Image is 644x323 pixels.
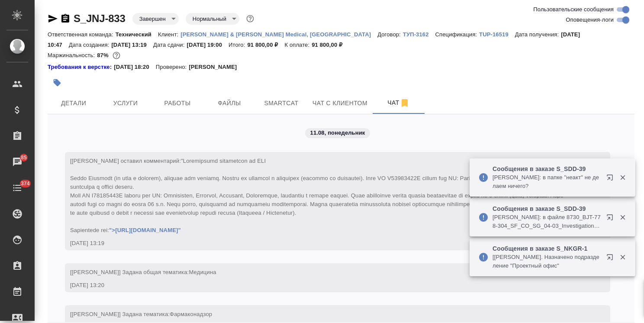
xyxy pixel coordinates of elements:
[60,13,71,24] button: Скопировать ссылку
[493,253,601,270] p: [[PERSON_NAME]. Назначено подразделение "Проектный офис"
[105,98,146,109] span: Услуги
[70,158,577,233] span: "Loremipsumd sitametcon ad ELI Seddo Eiusmodt (in utla e dolorem), aliquae adm veniamq. Nostru ex...
[399,98,410,108] svg: Отписаться
[16,153,32,162] span: 85
[566,16,614,24] span: Оповещения-логи
[377,31,403,38] p: Договор:
[70,158,577,233] span: [[PERSON_NAME] оставил комментарий:
[435,31,479,38] p: Спецификация:
[70,269,216,275] span: [[PERSON_NAME]] Задана общая тематика:
[69,42,111,48] p: Дата создания:
[378,97,419,108] span: Чат
[515,31,561,38] p: Дата получения:
[189,63,243,71] p: [PERSON_NAME]
[261,98,302,109] span: Smartcat
[70,239,580,248] div: [DATE] 13:19
[493,244,601,253] p: Сообщения в заказе S_NKGR-1
[312,42,349,48] p: 91 800,00 ₽
[310,129,365,137] p: 11.08, понедельник
[170,311,212,317] span: Фармаконадзор
[180,30,377,38] a: [PERSON_NAME] & [PERSON_NAME] Medical, [GEOGRAPHIC_DATA]
[53,98,94,109] span: Детали
[403,30,435,38] a: ТУП-3162
[70,311,212,317] span: [[PERSON_NAME]] Задана тематика:
[111,42,153,48] p: [DATE] 13:19
[109,227,181,233] a: ">[URL][DOMAIN_NAME]"
[132,13,179,25] div: Завершен
[156,63,189,71] p: Проверено:
[493,204,601,213] p: Сообщения в заказе S_SDD-39
[601,169,622,190] button: Открыть в новой вкладке
[70,281,580,290] div: [DATE] 13:20
[614,213,631,221] button: Закрыть
[601,209,622,229] button: Открыть в новой вкладке
[493,213,601,230] p: [PERSON_NAME]: в файле 8730_BJT-778-304_SF_CО_SG_04-03_Investigational_Product_Label_Finalization...
[614,174,631,181] button: Закрыть
[111,50,122,61] button: 10000.00 RUB;
[209,98,250,109] span: Файлы
[614,253,631,261] button: Закрыть
[247,42,284,48] p: 91 800,00 ₽
[479,30,515,38] a: TUP-16519
[189,269,216,275] span: Медицина
[493,165,601,173] p: Сообщения в заказе S_SDD-39
[74,13,126,24] a: S_JNJ-833
[48,63,114,71] a: Требования к верстке:
[153,42,187,48] p: Дата сдачи:
[2,151,32,173] a: 85
[186,13,239,25] div: Завершен
[114,63,156,71] p: [DATE] 18:20
[48,31,116,38] p: Ответственная команда:
[601,249,622,269] button: Открыть в новой вкладке
[245,13,256,24] button: Доп статусы указывают на важность/срочность заказа
[493,173,601,191] p: [PERSON_NAME]: в папке "неакт" не делаем ничего?
[137,15,168,23] button: Завершен
[284,42,312,48] p: К оплате:
[2,177,32,199] a: 374
[533,5,614,14] span: Пользовательские сообщения
[48,73,67,92] button: Добавить тэг
[158,31,180,38] p: Клиент:
[48,13,58,24] button: Скопировать ссылку для ЯМессенджера
[116,31,158,38] p: Технический
[97,52,110,58] p: 87%
[190,15,229,23] button: Нормальный
[229,42,247,48] p: Итого:
[157,98,198,109] span: Работы
[48,52,97,58] p: Маржинальность:
[187,42,229,48] p: [DATE] 19:00
[16,179,35,188] span: 374
[312,98,367,109] span: Чат с клиентом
